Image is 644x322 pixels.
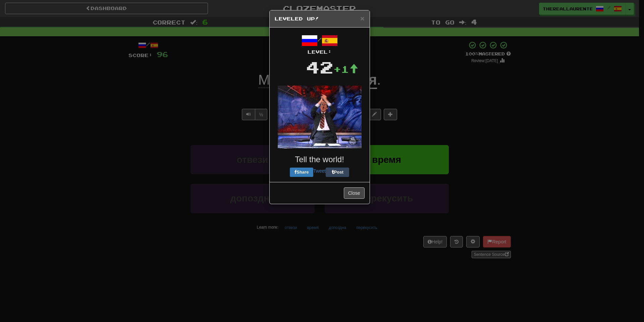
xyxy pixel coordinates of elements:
button: Close [344,187,365,199]
img: colbert-2-be1bfdc20e1ad268952deef278b8706a84000d88b3e313df47e9efb4a1bfc052.gif [278,86,362,148]
a: Tweet [313,168,326,174]
button: Close [360,15,364,22]
h3: Tell the world! [275,155,365,164]
div: +1 [333,62,358,76]
div: Level: [275,49,365,55]
div: 42 [306,55,333,79]
div: / [275,33,365,55]
h5: Leveled Up! [275,15,365,22]
button: Share [290,168,313,177]
button: Post [326,168,349,177]
span: × [360,14,364,22]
